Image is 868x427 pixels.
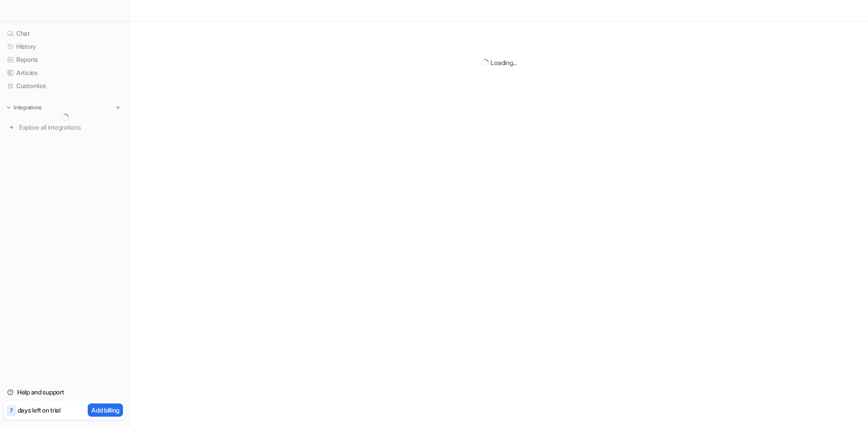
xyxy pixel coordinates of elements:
[4,121,126,134] a: Explore all integrations
[5,104,12,111] img: expand menu
[14,104,42,111] p: Integrations
[4,40,126,53] a: History
[4,66,126,79] a: Articles
[91,405,119,415] p: Add billing
[4,80,126,92] a: Customize
[10,407,13,415] p: 7
[88,404,123,417] button: Add billing
[4,386,126,399] a: Help and support
[4,27,126,40] a: Chat
[115,104,121,111] img: menu_add.svg
[4,53,126,66] a: Reports
[4,103,44,112] button: Integrations
[18,405,61,415] p: days left on trial
[491,58,516,67] div: Loading...
[7,123,16,132] img: explore all integrations
[19,120,123,135] span: Explore all integrations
